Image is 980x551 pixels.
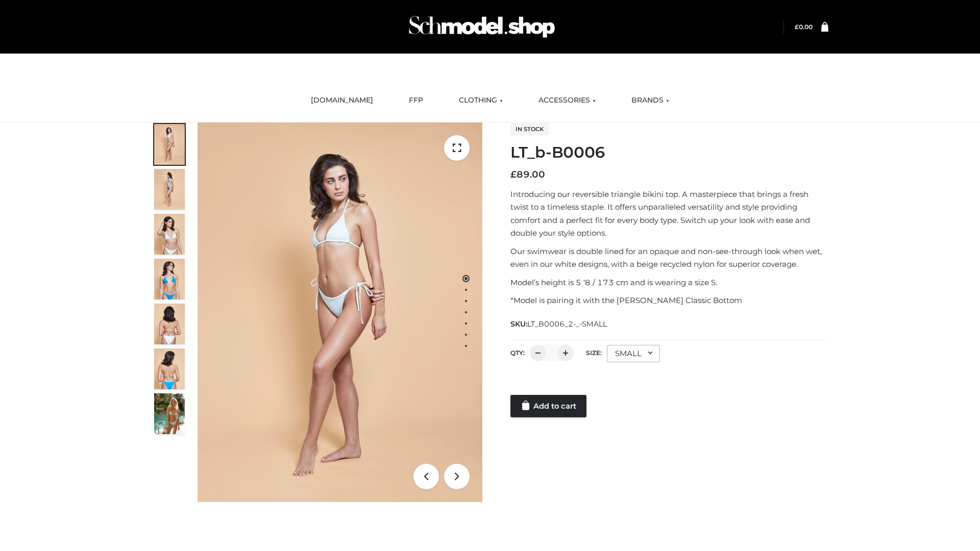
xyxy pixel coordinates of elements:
[198,122,482,502] img: ArielClassicBikiniTop_CloudNine_AzureSky_OW114ECO_1
[510,188,828,240] p: Introducing our reversible triangle bikini top. A masterpiece that brings a fresh twist to a time...
[795,23,813,31] bdi: 0.00
[795,23,799,31] span: £
[510,349,525,357] label: QTY:
[510,245,828,271] p: Our swimwear is double lined for an opaque and non-see-through look when wet, even in our white d...
[154,169,185,210] img: ArielClassicBikiniTop_CloudNine_AzureSky_OW114ECO_2-scaled.jpg
[510,169,517,180] span: £
[510,143,828,162] h1: LT_b-B0006
[510,395,586,417] a: Add to cart
[531,89,603,112] a: ACCESSORIES
[154,214,185,255] img: ArielClassicBikiniTop_CloudNine_AzureSky_OW114ECO_3-scaled.jpg
[303,89,381,112] a: [DOMAIN_NAME]
[154,348,185,389] img: ArielClassicBikiniTop_CloudNine_AzureSky_OW114ECO_8-scaled.jpg
[607,345,660,362] div: SMALL
[795,23,813,31] a: £0.00
[624,89,677,112] a: BRANDS
[154,259,185,299] img: ArielClassicBikiniTop_CloudNine_AzureSky_OW114ECO_4-scaled.jpg
[154,124,185,165] img: ArielClassicBikiniTop_CloudNine_AzureSky_OW114ECO_1-scaled.jpg
[154,304,185,344] img: ArielClassicBikiniTop_CloudNine_AzureSky_OW114ECO_7-scaled.jpg
[510,169,545,180] bdi: 89.00
[510,123,549,135] span: In stock
[510,318,608,330] span: SKU:
[510,294,828,307] p: *Model is pairing it with the [PERSON_NAME] Classic Bottom
[405,7,558,47] img: Schmodel Admin 964
[451,89,510,112] a: CLOTHING
[154,393,185,434] img: Arieltop_CloudNine_AzureSky2.jpg
[527,319,607,329] span: LT_B0006_2-_-SMALL
[510,276,828,289] p: Model’s height is 5 ‘8 / 173 cm and is wearing a size S.
[586,349,602,357] label: Size:
[401,89,431,112] a: FFP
